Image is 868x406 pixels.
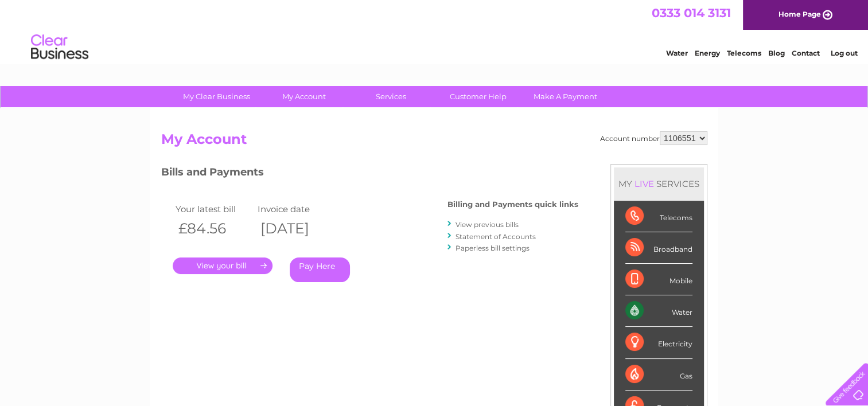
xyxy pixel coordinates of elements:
[169,86,264,107] a: My Clear Business
[625,295,692,327] div: Water
[456,220,519,229] a: View previous bills
[625,327,692,358] div: Electricity
[632,178,656,189] div: LIVE
[768,49,785,57] a: Blog
[256,86,351,107] a: My Account
[614,167,704,200] div: MY SERVICES
[456,232,536,241] a: Statement of Accounts
[456,244,530,252] a: Paperless bill settings
[625,201,692,232] div: Telecoms
[625,264,692,295] div: Mobile
[625,232,692,264] div: Broadband
[431,86,526,107] a: Customer Help
[290,257,350,282] a: Pay Here
[600,131,707,145] div: Account number
[727,49,761,57] a: Telecoms
[173,217,255,240] th: £84.56
[830,49,857,57] a: Log out
[652,6,731,20] a: 0333 014 3131
[173,201,255,217] td: Your latest bill
[344,86,438,107] a: Services
[30,30,89,65] img: logo.png
[695,49,720,57] a: Energy
[255,217,337,240] th: [DATE]
[255,201,337,217] td: Invoice date
[161,131,707,153] h2: My Account
[447,200,578,209] h4: Billing and Payments quick links
[625,359,692,391] div: Gas
[164,6,706,56] div: Clear Business is a trading name of Verastar Limited (registered in [GEOGRAPHIC_DATA] No. 3667643...
[161,164,578,184] h3: Bills and Payments
[518,86,613,107] a: Make A Payment
[173,257,273,274] a: .
[792,49,820,57] a: Contact
[666,49,688,57] a: Water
